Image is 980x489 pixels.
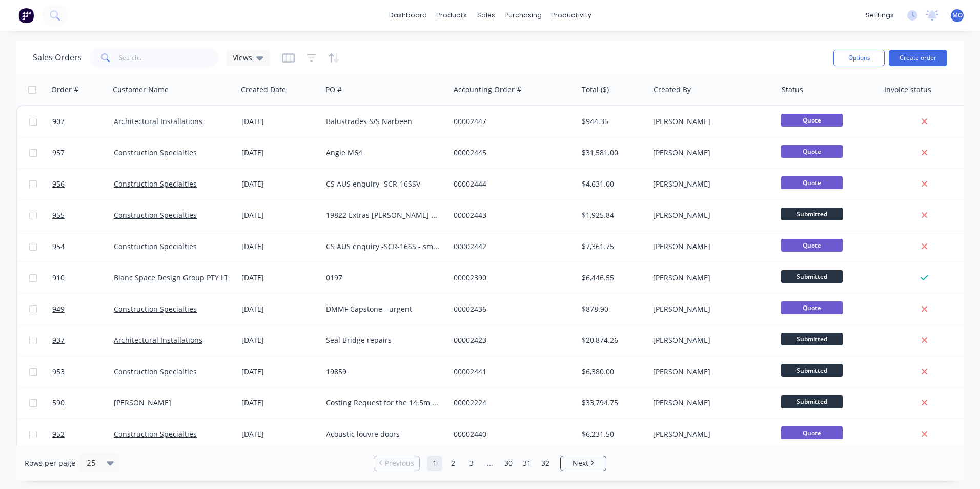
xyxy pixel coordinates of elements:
span: 949 [52,304,65,314]
div: sales [472,8,500,23]
a: 957 [52,137,114,168]
span: 955 [52,210,65,220]
div: [DATE] [241,210,318,220]
h1: Sales Orders [33,53,82,63]
a: Next page [561,458,606,468]
div: PO # [325,85,342,95]
span: 937 [52,335,65,345]
span: Submitted [781,333,843,345]
a: Page 2 [445,456,461,471]
span: Submitted [781,395,843,408]
span: 956 [52,179,65,189]
a: Construction Specialties [114,304,197,314]
span: Quote [781,176,843,189]
a: 954 [52,231,114,262]
div: [DATE] [241,116,318,127]
div: $878.90 [582,304,642,314]
div: 00002443 [454,210,567,220]
span: 910 [52,273,65,283]
span: 954 [52,241,65,252]
div: $1,925.84 [582,210,642,220]
div: [PERSON_NAME] [653,179,767,189]
div: Accounting Order # [454,85,521,95]
div: [PERSON_NAME] [653,241,767,252]
div: Seal Bridge repairs [326,335,440,345]
a: Page 1 is your current page [427,456,442,471]
span: Submitted [781,208,843,220]
a: 956 [52,169,114,199]
a: Construction Specialties [114,179,197,189]
div: 0197 [326,273,440,283]
div: Created By [654,85,691,95]
a: [PERSON_NAME] [114,398,171,407]
a: Architectural Installations [114,116,202,126]
div: [PERSON_NAME] [653,116,767,127]
span: Quote [781,145,843,158]
div: CS AUS enquiry -SCR-16SS - smaller version [326,241,440,252]
a: dashboard [384,8,432,23]
div: [DATE] [241,148,318,158]
img: Factory [18,8,34,23]
div: [PERSON_NAME] [653,148,767,158]
span: 952 [52,429,65,439]
div: 00002423 [454,335,567,345]
span: 590 [52,398,65,408]
div: settings [861,8,899,23]
div: [PERSON_NAME] [653,366,767,377]
div: Balustrades S/S Narbeen [326,116,440,127]
div: 00002390 [454,273,567,283]
a: 590 [52,388,114,418]
div: Status [782,85,803,95]
div: Angle M64 [326,148,440,158]
div: [DATE] [241,335,318,345]
div: Customer Name [113,85,169,95]
a: 907 [52,106,114,137]
div: 00002445 [454,148,567,158]
span: 907 [52,116,65,127]
a: Construction Specialties [114,210,197,220]
div: 19822 Extras [PERSON_NAME] [DATE] [326,210,440,220]
a: 937 [52,325,114,356]
div: Acoustic louvre doors [326,429,440,439]
div: [DATE] [241,241,318,252]
span: Next [573,458,588,468]
span: Quote [781,426,843,439]
a: Page 30 [501,456,516,471]
a: Construction Specialties [114,148,197,157]
div: Created Date [241,85,286,95]
a: Blanc Space Design Group PTY LTD [114,273,234,282]
a: Page 31 [519,456,535,471]
div: [PERSON_NAME] [653,210,767,220]
div: [DATE] [241,398,318,408]
div: DMMF Capstone - urgent [326,304,440,314]
a: Jump forward [482,456,498,471]
div: $33,794.75 [582,398,642,408]
div: 19859 [326,366,440,377]
div: $31,581.00 [582,148,642,158]
span: Quote [781,301,843,314]
div: $6,231.50 [582,429,642,439]
div: [DATE] [241,273,318,283]
div: $944.35 [582,116,642,127]
div: Total ($) [582,85,609,95]
div: [PERSON_NAME] [653,429,767,439]
div: 00002441 [454,366,567,377]
div: [PERSON_NAME] [653,304,767,314]
div: 00002444 [454,179,567,189]
div: [PERSON_NAME] [653,398,767,408]
div: Costing Request for the 14.5m D&G Tree Rectification Works [326,398,440,408]
a: Previous page [374,458,419,468]
div: 00002447 [454,116,567,127]
div: $6,446.55 [582,273,642,283]
a: Architectural Installations [114,335,202,345]
input: Search... [119,48,219,68]
span: 953 [52,366,65,377]
div: [PERSON_NAME] [653,273,767,283]
span: Submitted [781,270,843,283]
div: purchasing [500,8,547,23]
div: productivity [547,8,597,23]
span: 957 [52,148,65,158]
span: Quote [781,114,843,127]
div: [DATE] [241,429,318,439]
div: [DATE] [241,304,318,314]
